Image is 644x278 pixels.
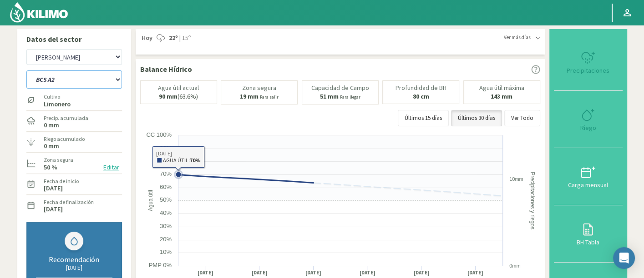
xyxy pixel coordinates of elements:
[9,1,69,23] img: Kilimo
[44,135,85,143] label: Riego acumulado
[613,247,635,269] div: Open Intercom Messenger
[340,94,360,100] small: Para llegar
[554,34,623,91] button: Precipitaciones
[159,144,171,151] text: 90%
[413,92,429,100] b: 80 cm
[504,34,531,41] span: Ver más días
[305,269,321,276] text: [DATE]
[44,101,71,107] label: Limonero
[311,84,369,91] p: Capacidad de Campo
[557,124,620,131] div: Riego
[159,248,171,255] text: 10%
[26,34,122,45] p: Datos del sector
[44,93,71,101] label: Cultivo
[491,92,512,100] b: 143 mm
[36,255,112,264] div: Recomendación
[509,263,520,268] text: 0mm
[147,190,153,211] text: Agua útil
[197,269,213,276] text: [DATE]
[44,114,88,122] label: Precip. acumulada
[396,84,446,91] p: Profundidad de BH
[44,185,63,191] label: [DATE]
[554,205,623,263] button: BH Tabla
[467,269,483,276] text: [DATE]
[159,93,198,100] p: (63.6%)
[159,196,171,203] text: 50%
[44,177,79,185] label: Fecha de inicio
[159,209,171,216] text: 40%
[159,92,177,100] b: 90 mm
[240,92,259,100] b: 19 mm
[557,182,620,188] div: Carga mensual
[36,264,112,272] div: [DATE]
[359,269,375,276] text: [DATE]
[242,84,276,91] p: Zona segura
[451,110,502,126] button: Últimos 30 días
[179,34,181,43] span: |
[320,92,339,100] b: 51 mm
[557,239,620,245] div: BH Tabla
[260,94,279,100] small: Para salir
[529,172,536,229] text: Precipitaciones y riegos
[159,223,171,229] text: 30%
[398,110,449,126] button: Últimos 15 días
[251,269,267,276] text: [DATE]
[159,170,171,177] text: 70%
[169,34,178,42] strong: 22º
[146,131,172,138] text: CC 100%
[554,91,623,148] button: Riego
[159,157,171,164] text: 80%
[158,84,199,91] p: Agua útil actual
[159,236,171,243] text: 20%
[181,34,191,43] span: 15º
[554,148,623,205] button: Carga mensual
[509,176,523,182] text: 10mm
[479,84,524,91] p: Agua útil máxima
[504,110,540,126] button: Ver Todo
[44,198,94,206] label: Fecha de finalización
[44,122,59,128] label: 0 mm
[44,156,73,164] label: Zona segura
[140,34,152,43] span: Hoy
[140,64,192,74] p: Balance Hídrico
[44,164,57,170] label: 50 %
[44,206,63,212] label: [DATE]
[148,262,172,268] text: PMP 0%
[101,162,122,173] button: Editar
[159,184,171,190] text: 60%
[413,269,429,276] text: [DATE]
[557,67,620,74] div: Precipitaciones
[44,143,59,149] label: 0 mm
